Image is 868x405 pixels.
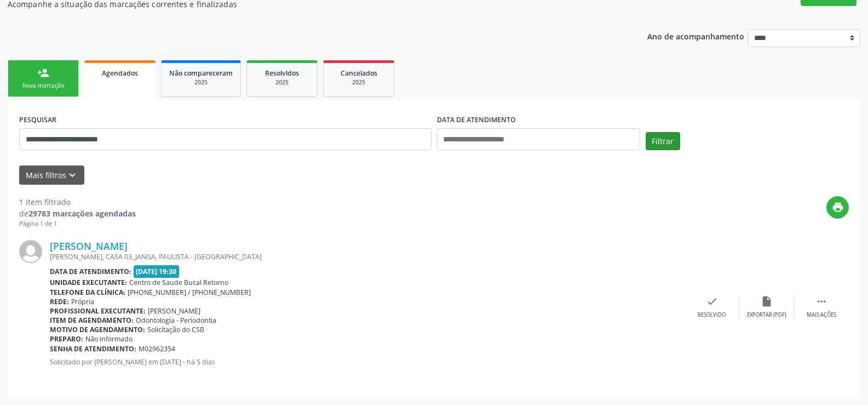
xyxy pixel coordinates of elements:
div: 2025 [255,78,309,87]
span: Não informado [85,334,133,344]
span: Agendados [102,69,138,78]
span: [PHONE_NUMBER] / [PHONE_NUMBER] [128,288,251,297]
label: DATA DE ATENDIMENTO [437,111,516,128]
i: keyboard_arrow_down [66,169,78,181]
div: Nova marcação [16,82,71,90]
button: print [826,196,849,219]
span: Não compareceram [169,69,233,78]
div: Resolvido [698,311,726,319]
div: person_add [37,67,49,79]
b: Data de atendimento: [50,267,131,276]
i: insert_drive_file [761,295,773,307]
button: Filtrar [646,132,680,151]
div: Página 1 de 1 [19,219,136,229]
strong: 29783 marcações agendadas [28,208,136,219]
b: Profissional executante: [50,306,146,316]
b: Preparo: [50,334,83,344]
div: [PERSON_NAME], CASA 03, JANGA, PAULISTA - [GEOGRAPHIC_DATA] [50,252,685,261]
span: M02962354 [139,344,175,353]
span: Resolvidos [265,69,299,78]
p: Ano de acompanhamento [647,29,744,43]
button: Mais filtroskeyboard_arrow_down [19,166,84,185]
b: Senha de atendimento: [50,344,136,353]
span: Solicitação do CSB [147,325,204,334]
div: 2025 [169,78,233,87]
i: print [832,201,844,213]
b: Telefone da clínica: [50,288,125,297]
div: Exportar (PDF) [747,311,786,319]
b: Unidade executante: [50,278,127,287]
div: Mais ações [807,311,836,319]
p: Solicitado por [PERSON_NAME] em [DATE] - há 5 dias [50,357,685,367]
i: check [706,295,718,307]
i:  [815,295,827,307]
div: de [19,208,136,219]
span: Odontologia - Periodontia [136,316,216,325]
img: img [19,240,42,263]
span: [PERSON_NAME] [148,306,200,316]
b: Item de agendamento: [50,316,134,325]
label: PESQUISAR [19,111,56,128]
a: [PERSON_NAME] [50,240,128,252]
span: [DATE] 19:30 [134,265,180,278]
span: Própria [71,297,94,306]
span: Cancelados [341,69,377,78]
div: 2025 [331,78,386,87]
span: Centro de Saude Bucal Retorno [129,278,228,287]
b: Rede: [50,297,69,306]
div: 1 item filtrado [19,196,136,208]
b: Motivo de agendamento: [50,325,145,334]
